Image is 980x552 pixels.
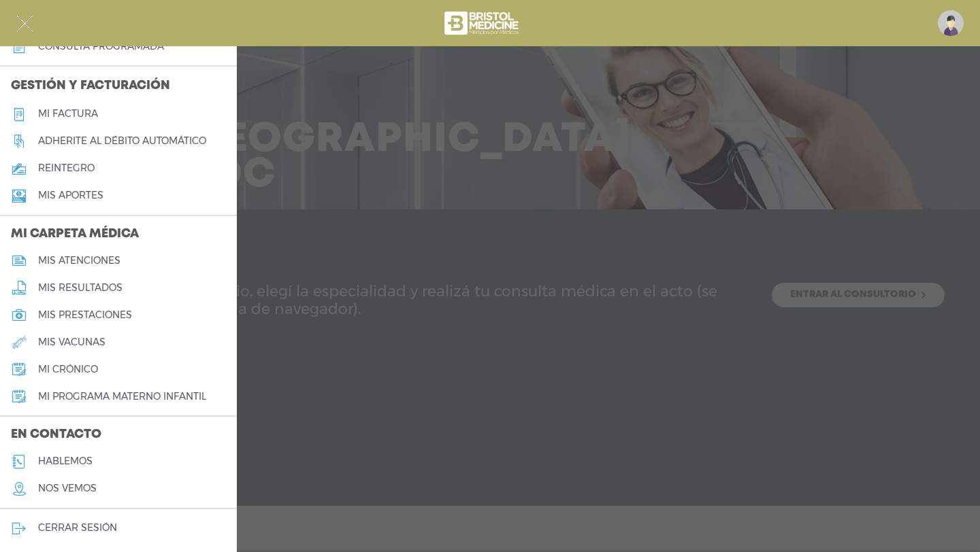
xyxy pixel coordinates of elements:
[38,41,164,52] h5: consulta programada
[38,364,98,375] h5: mi crónico
[38,135,206,147] h5: Adherite al débito automático
[38,108,98,120] h5: Mi factura
[442,7,523,39] img: bristol-medicine-blanco.png
[38,455,93,467] h5: hablemos
[38,162,95,174] h5: reintegro
[38,309,132,321] h5: mis prestaciones
[38,190,103,201] h5: Mis aportes
[38,522,117,534] h5: cerrar sesión
[38,255,120,266] h5: mis atenciones
[16,15,33,32] img: Cober_menu-close-white.svg
[38,282,122,294] h5: mis resultados
[38,483,97,494] h5: nos vemos
[38,391,206,402] h5: mi programa materno infantil
[38,337,105,348] h5: mis vacunas
[938,10,964,36] img: profile-placeholder.svg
